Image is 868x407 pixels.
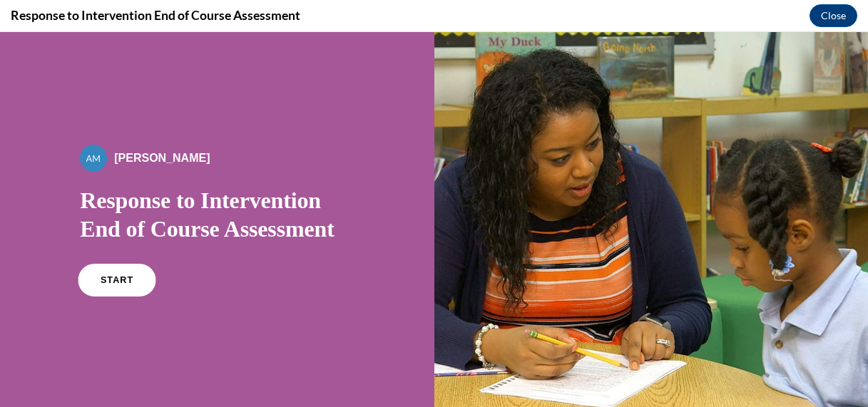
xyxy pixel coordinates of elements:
span: [PERSON_NAME] [114,120,210,132]
h1: Response to Intervention End of Course Assessment [80,154,354,211]
a: START [78,232,156,264]
span: START [101,243,133,254]
h4: Response to Intervention End of Course Assessment [11,6,300,24]
button: Close [810,4,857,27]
